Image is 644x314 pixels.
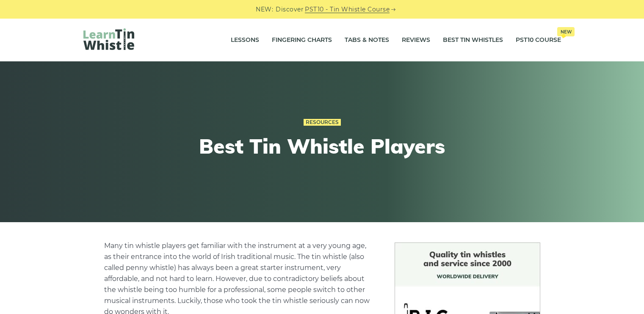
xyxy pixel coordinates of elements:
span: New [557,27,575,36]
a: Resources [304,119,341,126]
a: Reviews [402,30,430,51]
a: Lessons [231,30,259,51]
a: Best Tin Whistles [443,30,503,51]
a: Tabs & Notes [345,30,389,51]
h1: Best Tin Whistle Players [166,134,478,159]
a: PST10 CourseNew [516,30,561,51]
img: LearnTinWhistle.com [83,28,134,50]
a: Fingering Charts [272,30,332,51]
